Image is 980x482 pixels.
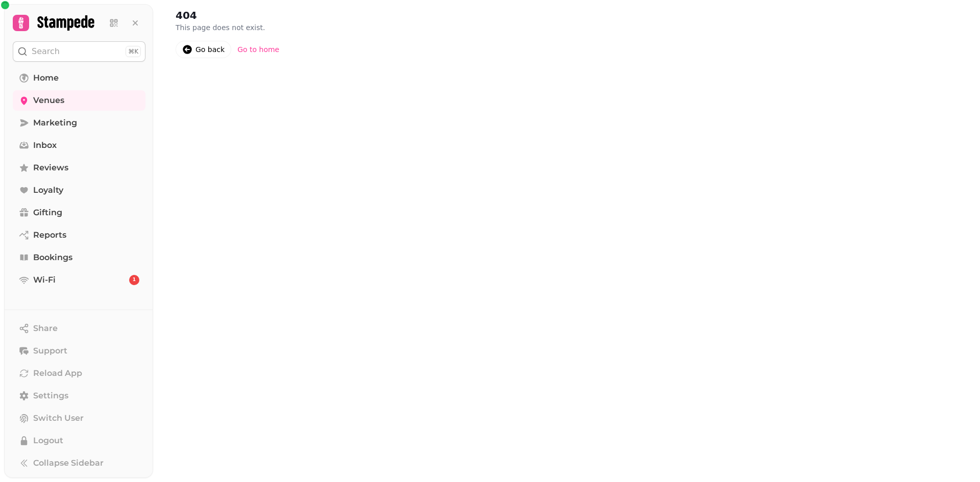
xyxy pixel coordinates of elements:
[176,41,231,58] a: Go back
[33,229,66,241] span: Reports
[32,45,60,58] p: Search
[133,276,136,284] span: 1
[176,22,437,33] p: This page does not exist.
[33,117,77,129] span: Marketing
[33,251,72,264] span: Bookings
[33,207,62,219] span: Gifting
[13,135,145,156] a: Inbox
[126,46,141,57] div: ⌘K
[13,41,145,62] button: Search⌘K
[231,41,285,58] a: Go to home
[13,318,145,339] button: Share
[13,430,145,451] button: Logout
[13,453,145,473] button: Collapse Sidebar
[13,113,145,133] a: Marketing
[33,139,57,151] span: Inbox
[33,412,84,424] span: Switch User
[195,44,225,55] div: Go back
[13,341,145,361] button: Support
[13,202,145,223] a: Gifting
[33,322,58,335] span: Share
[176,8,372,22] h2: 404
[13,270,145,290] a: Wi-Fi1
[33,390,68,402] span: Settings
[237,44,279,55] div: Go to home
[33,367,82,379] span: Reload App
[13,386,145,406] a: Settings
[33,162,68,174] span: Reviews
[33,457,104,469] span: Collapse Sidebar
[13,225,145,245] a: Reports
[33,184,63,196] span: Loyalty
[13,180,145,200] a: Loyalty
[13,363,145,384] button: Reload App
[33,345,67,357] span: Support
[33,435,63,447] span: Logout
[33,72,59,84] span: Home
[13,158,145,178] a: Reviews
[33,274,56,286] span: Wi-Fi
[13,247,145,268] a: Bookings
[13,68,145,88] a: Home
[13,90,145,111] a: Venues
[33,94,64,107] span: Venues
[13,408,145,428] button: Switch User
